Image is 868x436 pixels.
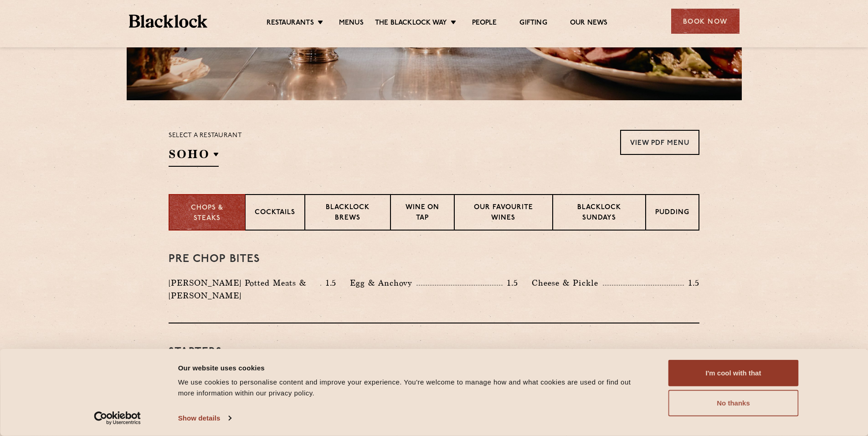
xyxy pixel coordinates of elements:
button: I'm cool with that [668,360,799,386]
button: No thanks [668,390,799,416]
div: We use cookies to personalise content and improve your experience. You're welcome to manage how a... [178,377,648,399]
p: 1.5 [684,277,699,289]
h3: Starters [169,346,699,358]
p: Wine on Tap [400,203,445,224]
a: People [472,19,497,29]
p: Cheese & Pickle [532,277,603,289]
p: Our favourite wines [464,203,543,224]
p: Chops & Steaks [179,203,236,224]
p: Cocktails [255,208,295,219]
div: Our website uses cookies [178,362,648,373]
p: Blacklock Sundays [562,203,636,224]
p: Blacklock Brews [314,203,381,224]
p: Select a restaurant [169,130,242,142]
img: BL_Textured_Logo-footer-cropped.svg [129,15,208,28]
a: Menus [339,19,364,29]
p: [PERSON_NAME] Potted Meats & [PERSON_NAME] [169,277,320,302]
div: Book Now [671,9,740,34]
h3: Pre Chop Bites [169,253,699,265]
a: Our News [570,19,608,29]
p: Pudding [655,208,689,219]
a: Show details [178,411,231,425]
a: The Blacklock Way [375,19,447,29]
a: Restaurants [267,19,314,29]
p: 1.5 [321,277,337,289]
a: View PDF Menu [620,130,699,155]
h2: SOHO [169,146,219,167]
p: Egg & Anchovy [350,277,416,289]
a: Usercentrics Cookiebot - opens in a new window [77,411,157,425]
a: Gifting [519,19,547,29]
p: 1.5 [503,277,518,289]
